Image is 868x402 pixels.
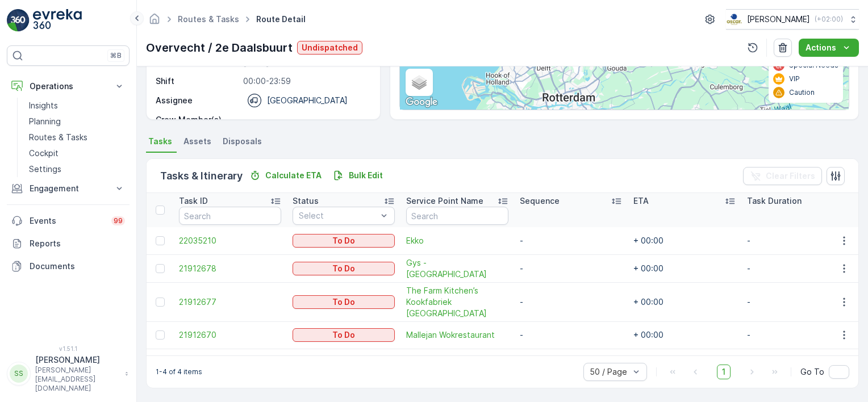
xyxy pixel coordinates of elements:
button: Clear Filters [743,167,822,185]
span: Disposals [223,136,262,147]
p: Overvecht / 2e Daalsbuurt [146,39,293,56]
td: + 00:00 [628,227,741,254]
p: Status [293,195,319,207]
td: - [514,254,628,282]
a: Gys - Amsterdamse straatweg [406,257,508,280]
p: Sequence [520,195,560,207]
td: + 00:00 [628,282,741,321]
button: To Do [293,234,395,248]
p: VIP [789,74,800,83]
div: Toggle Row Selected [156,330,165,340]
button: SS[PERSON_NAME][PERSON_NAME][EMAIL_ADDRESS][DOMAIN_NAME] [7,354,130,393]
img: Google [403,95,440,110]
div: SS [10,365,28,383]
p: Reports [30,238,125,249]
p: [GEOGRAPHIC_DATA] [267,95,348,106]
span: v 1.51.1 [7,345,130,352]
p: To Do [332,329,355,341]
p: 00:00-23:59 [243,76,368,87]
a: Reports [7,232,130,255]
img: logo_light-DOdMpM7g.png [33,9,82,32]
a: Mallejan Wokrestaurant [406,329,508,341]
p: Caution [789,88,815,97]
a: 21912678 [179,263,281,274]
input: Search [406,207,508,225]
p: Insights [29,100,58,111]
p: 1-4 of 4 items [156,367,202,376]
td: - [741,282,855,321]
a: The Farm Kitchen’s Kookfabriek Utrecht [406,285,508,319]
button: Calculate ETA [245,169,326,182]
button: Operations [7,75,130,98]
p: Operations [30,81,107,92]
td: + 00:00 [628,321,741,349]
a: Insights [24,98,130,114]
td: - [514,227,628,254]
a: Events99 [7,210,130,232]
p: ETA [633,195,649,207]
td: - [514,321,628,349]
td: - [741,321,855,349]
td: - [741,254,855,282]
button: To Do [293,262,395,275]
button: [PERSON_NAME](+02:00) [726,9,859,30]
p: Tasks & Itinerary [160,168,243,184]
span: Route Detail [254,14,308,25]
p: [PERSON_NAME] [35,354,119,366]
span: Assets [183,136,211,147]
p: ⌘B [110,51,122,60]
p: Crew Member(s) [156,114,239,125]
p: [PERSON_NAME][EMAIL_ADDRESS][DOMAIN_NAME] [35,366,119,393]
button: To Do [293,295,395,309]
p: - [243,114,368,125]
a: Routes & Tasks [178,14,239,24]
p: Undispatched [302,42,358,53]
div: Toggle Row Selected [156,298,165,307]
p: Select [299,210,377,221]
a: Settings [24,161,130,177]
img: basis-logo_rgb2x.png [726,13,742,26]
p: Calculate ETA [265,170,322,181]
a: Ekko [406,235,508,246]
p: Events [30,215,105,227]
p: To Do [332,235,355,246]
a: 22035210 [179,235,281,246]
span: 1 [717,365,731,379]
a: Homepage [148,17,161,27]
button: Undispatched [297,41,362,55]
a: Cockpit [24,145,130,161]
span: Go To [800,366,824,378]
p: Assignee [156,95,193,106]
img: logo [7,9,30,32]
p: Bulk Edit [349,170,383,181]
span: Tasks [148,136,172,147]
p: Planning [29,116,61,127]
button: To Do [293,328,395,342]
p: Routes & Tasks [29,132,87,143]
p: To Do [332,263,355,274]
span: The Farm Kitchen’s Kookfabriek [GEOGRAPHIC_DATA] [406,285,508,319]
a: Routes & Tasks [24,129,130,145]
p: [PERSON_NAME] [747,14,810,25]
p: Actions [806,42,836,53]
a: Planning [24,114,130,129]
p: Engagement [30,183,107,194]
p: Settings [29,164,61,175]
a: 21912670 [179,329,281,341]
td: + 00:00 [628,254,741,282]
td: - [514,282,628,321]
p: Service Point Name [406,195,483,207]
a: 21912677 [179,296,281,308]
span: Gys - [GEOGRAPHIC_DATA] [406,257,508,280]
p: To Do [332,296,355,308]
div: Toggle Row Selected [156,236,165,245]
a: Layers [407,70,432,95]
p: Shift [156,76,239,87]
a: Documents [7,255,130,278]
p: Documents [30,261,125,272]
